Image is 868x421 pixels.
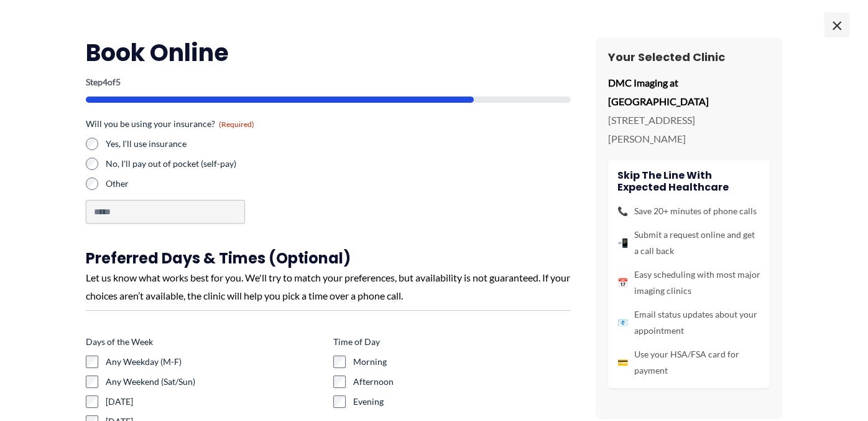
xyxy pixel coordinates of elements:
[617,267,760,299] li: Easy scheduling with most major imaging clinics
[219,120,254,129] span: (Required)
[353,356,571,368] label: Morning
[333,336,380,348] legend: Time of Day
[824,12,849,37] span: ×
[617,227,760,259] li: Submit a request online and get a call back
[86,336,153,348] legend: Days of the Week
[617,235,628,251] span: 📲
[106,158,323,170] label: No, I'll pay out of pocket (self-pay)
[106,395,323,408] label: [DATE]
[617,169,760,193] h4: Skip the line with Expected Healthcare
[617,346,760,379] li: Use your HSA/FSA card for payment
[617,315,628,331] span: 📧
[106,356,323,368] label: Any Weekday (M-F)
[353,395,571,408] label: Evening
[608,50,770,64] h3: Your Selected Clinic
[103,77,108,87] span: 4
[106,177,323,190] label: Other
[106,376,323,388] label: Any Weekend (Sat/Sun)
[608,73,770,110] p: DMC Imaging at [GEOGRAPHIC_DATA]
[86,78,571,87] p: Step of
[617,203,760,219] li: Save 20+ minutes of phone calls
[617,306,760,339] li: Email status updates about your appointment
[353,376,571,388] label: Afternoon
[86,200,245,224] input: Other Choice, please specify
[617,275,628,291] span: 📅
[86,37,571,68] h2: Book Online
[86,268,571,305] div: Let us know what works best for you. We'll try to match your preferences, but availability is not...
[608,111,770,148] p: [STREET_ADDRESS][PERSON_NAME]
[106,138,323,150] label: Yes, I'll use insurance
[617,354,628,371] span: 💳
[86,248,571,268] h3: Preferred Days & Times (Optional)
[86,118,254,130] legend: Will you be using your insurance?
[116,77,121,87] span: 5
[617,203,628,219] span: 📞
